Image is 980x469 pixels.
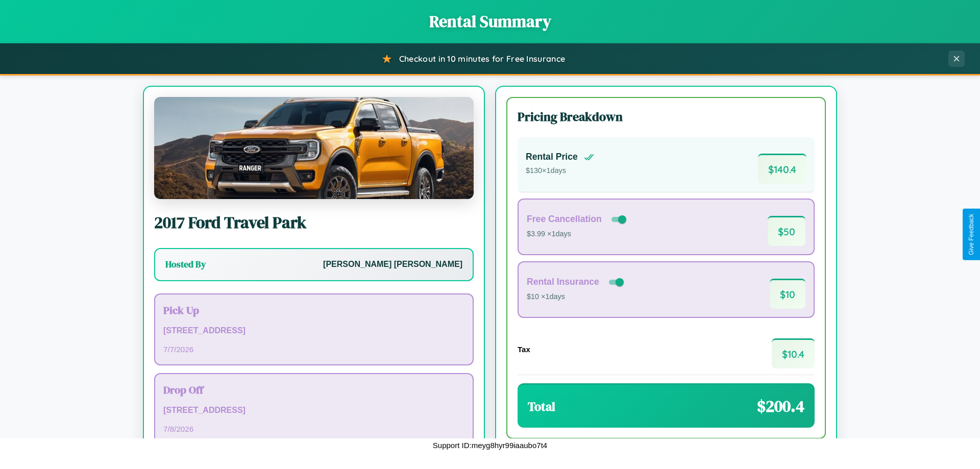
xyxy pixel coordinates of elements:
p: $10 × 1 days [527,290,626,304]
h3: Pick Up [163,303,464,317]
p: $ 130 × 1 days [526,164,594,178]
span: Checkout in 10 minutes for Free Insurance [399,54,565,64]
div: Give Feedback [968,214,975,255]
img: Ford Travel Park [154,97,474,199]
h2: 2017 Ford Travel Park [154,211,474,234]
p: [PERSON_NAME] [PERSON_NAME] [323,257,462,272]
span: $ 50 [768,216,805,246]
span: $ 140.4 [758,154,806,184]
p: 7 / 7 / 2026 [163,342,464,356]
span: $ 200.4 [757,395,804,417]
p: 7 / 8 / 2026 [163,422,464,436]
h4: Tax [518,345,530,354]
p: [STREET_ADDRESS] [163,403,464,418]
h1: Rental Summary [10,10,970,33]
span: $ 10 [770,279,805,309]
h3: Pricing Breakdown [518,108,815,125]
h4: Rental Price [526,152,578,162]
h4: Rental Insurance [527,277,599,287]
p: [STREET_ADDRESS] [163,324,464,338]
p: Support ID: meyg8hyr99iaaubo7t4 [433,438,547,452]
span: $ 10.4 [772,338,815,368]
h3: Drop Off [163,382,464,397]
h4: Free Cancellation [527,214,602,225]
h3: Total [528,398,555,415]
p: $3.99 × 1 days [527,228,628,241]
h3: Hosted By [165,258,206,270]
